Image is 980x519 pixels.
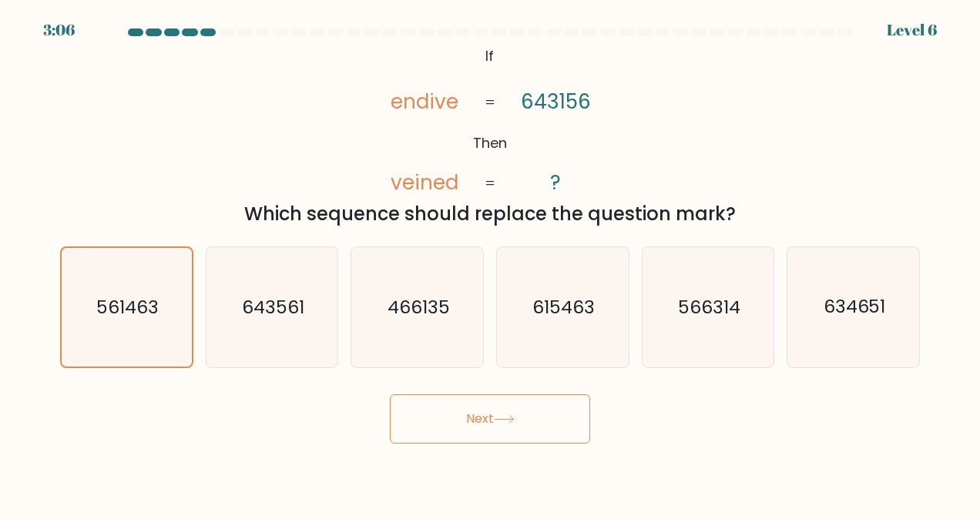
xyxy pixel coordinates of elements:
text: 566314 [678,295,740,320]
text: 643561 [242,295,304,320]
text: 561463 [96,295,159,320]
text: 634651 [824,295,886,320]
button: Next [390,394,590,444]
tspan: = [485,173,495,193]
tspan: = [485,92,495,112]
tspan: If [486,46,495,65]
svg: @import url('[URL][DOMAIN_NAME]); [364,42,616,198]
tspan: ? [550,168,561,196]
text: 466135 [388,295,450,320]
tspan: veined [391,168,458,196]
div: 3:06 [43,18,75,42]
div: Level 6 [887,18,937,42]
tspan: Then [473,133,507,152]
text: 615463 [532,295,595,320]
tspan: endive [391,87,458,116]
tspan: 643156 [521,87,591,116]
div: Which sequence should replace the question mark? [69,200,911,228]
